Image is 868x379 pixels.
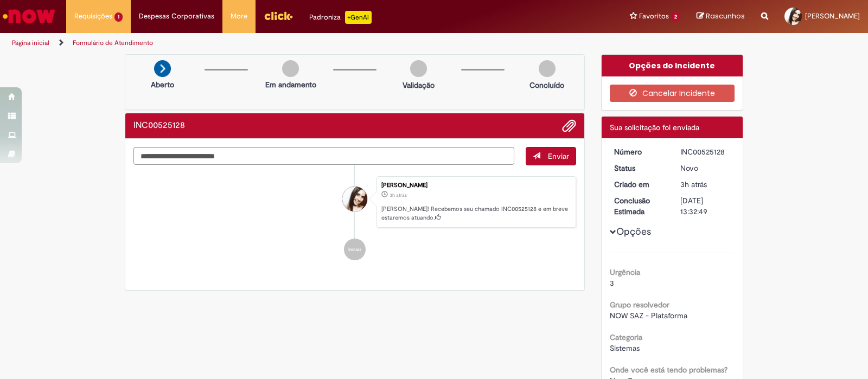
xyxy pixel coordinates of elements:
[8,33,571,53] ul: Trilhas de página
[133,165,576,272] ul: Histórico de tíquete
[139,11,214,22] span: Despesas Corporativas
[706,11,745,21] span: Rascunhos
[606,179,673,190] dt: Criado em
[548,151,569,161] span: Enviar
[610,278,614,288] span: 3
[680,163,731,174] div: Novo
[610,123,699,132] span: Sua solicitação foi enviada
[680,146,731,157] div: INC00525128
[345,11,372,24] p: +GenAi
[390,192,407,198] span: 3h atrás
[381,205,570,222] p: [PERSON_NAME]! Recebemos seu chamado INC00525128 e em breve estaremos atuando.
[529,80,564,91] p: Concluído
[114,12,123,22] span: 1
[74,11,112,22] span: Requisições
[539,60,556,77] img: img-circle-grey.png
[265,79,316,90] p: Em andamento
[390,192,407,198] time: 01/10/2025 10:32:49
[562,119,576,133] button: Adicionar anexos
[610,311,687,320] span: NOW SAZ - Plataforma
[610,300,669,310] b: Grupo resolvedor
[264,8,293,24] img: click_logo_yellow_360x200.png
[12,38,49,47] a: Página inicial
[680,195,731,217] div: [DATE] 13:32:49
[680,179,707,189] span: 3h atrás
[606,163,673,174] dt: Status
[342,187,367,211] div: Camila Amadio Placa
[381,182,570,189] div: [PERSON_NAME]
[680,179,731,190] div: 01/10/2025 10:32:49
[639,11,669,22] span: Favoritos
[602,55,743,76] div: Opções do Incidente
[1,5,57,27] img: ServiceNow
[309,11,372,24] div: Padroniza
[403,80,435,91] p: Validação
[606,195,673,217] dt: Conclusão Estimada
[610,343,640,353] span: Sistemas
[697,11,745,22] a: Rascunhos
[606,146,673,157] dt: Número
[610,365,727,375] b: Onde você está tendo problemas?
[805,11,860,21] span: [PERSON_NAME]
[671,12,680,22] span: 2
[133,147,514,165] textarea: Digite sua mensagem aqui...
[73,38,153,47] a: Formulário de Atendimento
[133,176,576,228] li: Camila Amadio Placa
[610,85,735,102] button: Cancelar Incidente
[231,11,247,22] span: More
[410,60,427,77] img: img-circle-grey.png
[133,121,185,131] h2: INC00525128 Histórico de tíquete
[526,147,576,165] button: Enviar
[151,79,174,90] p: Aberto
[154,60,171,77] img: arrow-next.png
[610,267,640,277] b: Urgência
[282,60,299,77] img: img-circle-grey.png
[610,332,642,342] b: Categoria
